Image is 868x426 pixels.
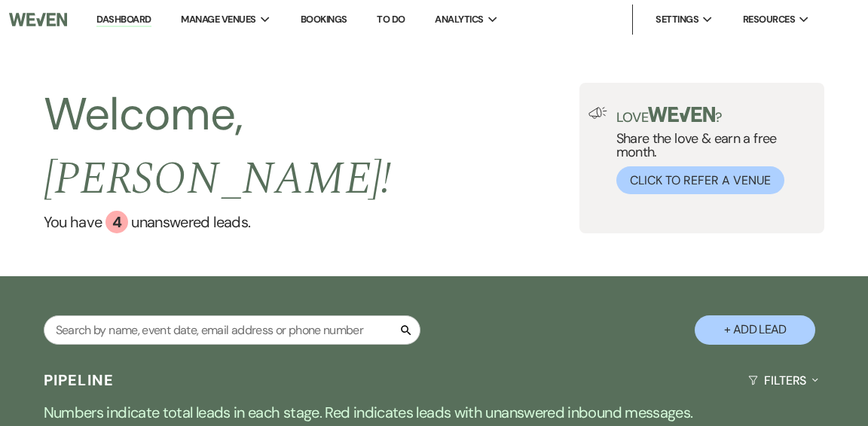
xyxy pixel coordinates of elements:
span: Analytics [435,12,483,27]
a: To Do [377,13,405,26]
a: Bookings [301,13,347,26]
input: Search by name, event date, email address or phone number [44,315,420,345]
button: + Add Lead [695,315,815,345]
img: weven-logo-green.svg [648,107,715,122]
p: Love ? [616,107,816,124]
span: Settings [656,12,698,27]
button: Filters [742,361,824,400]
h3: Pipeline [44,370,115,391]
span: [PERSON_NAME] ! [44,145,392,214]
h2: Welcome, [44,83,579,211]
img: loud-speaker-illustration.svg [588,107,607,119]
span: Resources [743,12,795,27]
button: Click to Refer a Venue [616,166,784,194]
img: Weven Logo [9,4,67,35]
div: 4 [105,211,128,233]
div: Share the love & earn a free month. [607,107,816,194]
a: Dashboard [96,13,151,27]
span: Manage Venues [181,12,255,27]
a: You have 4 unanswered leads. [44,211,579,233]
